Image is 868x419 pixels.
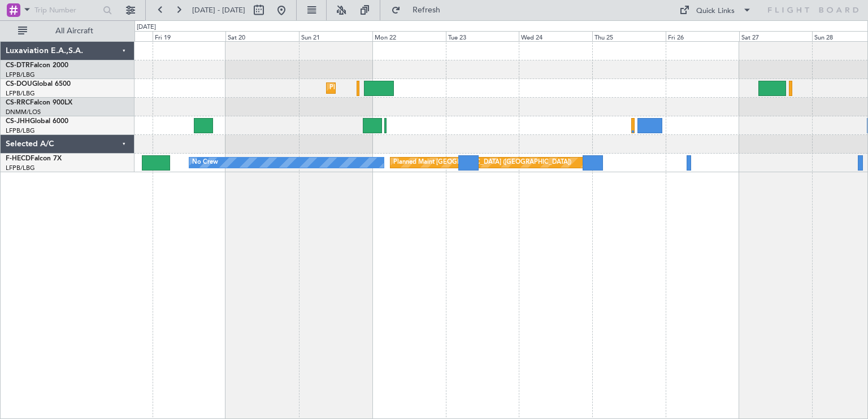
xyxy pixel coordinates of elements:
[696,6,735,17] div: Quick Links
[192,5,245,15] span: [DATE] - [DATE]
[592,31,666,41] div: Thu 25
[393,154,571,171] div: Planned Maint [GEOGRAPHIC_DATA] ([GEOGRAPHIC_DATA])
[29,27,119,35] span: All Aircraft
[6,126,35,135] a: LFPB/LBG
[674,1,757,19] button: Quick Links
[137,23,156,32] div: [DATE]
[6,71,35,79] a: LFPB/LBG
[6,118,30,125] span: CS-JHH
[12,22,123,40] button: All Aircraft
[446,31,519,41] div: Tue 23
[739,31,813,41] div: Sat 27
[386,1,454,19] button: Refresh
[403,6,450,14] span: Refresh
[6,81,71,88] a: CS-DOUGlobal 6500
[6,62,30,69] span: CS-DTR
[372,31,446,41] div: Mon 22
[329,80,507,97] div: Planned Maint [GEOGRAPHIC_DATA] ([GEOGRAPHIC_DATA])
[519,31,592,41] div: Wed 24
[34,2,99,19] input: Trip Number
[666,31,739,41] div: Fri 26
[6,108,41,116] a: DNMM/LOS
[225,31,299,41] div: Sat 20
[6,155,62,162] a: F-HECDFalcon 7X
[6,155,31,162] span: F-HECD
[6,62,68,69] a: CS-DTRFalcon 2000
[6,89,35,98] a: LFPB/LBG
[153,31,226,41] div: Fri 19
[6,99,30,106] span: CS-RRC
[299,31,372,41] div: Sun 21
[6,118,68,125] a: CS-JHHGlobal 6000
[192,154,218,171] div: No Crew
[6,81,32,88] span: CS-DOU
[6,164,35,172] a: LFPB/LBG
[6,99,72,106] a: CS-RRCFalcon 900LX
